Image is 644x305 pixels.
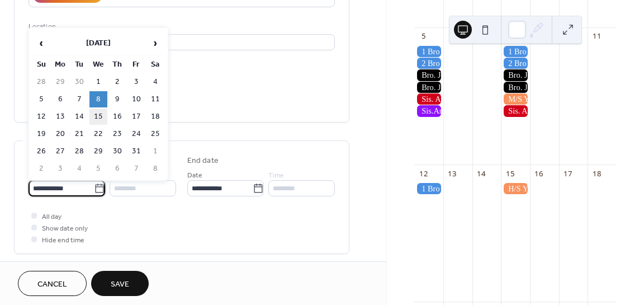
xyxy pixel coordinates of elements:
[501,69,530,81] div: Bro. Jay-Camera
[51,91,69,107] td: 6
[127,161,145,177] td: 7
[70,91,88,107] td: 7
[447,31,457,41] div: 6
[146,109,164,125] td: 18
[108,109,126,125] td: 16
[32,161,50,177] td: 2
[42,234,84,246] span: Hide end time
[127,57,145,73] th: Fr
[42,211,61,223] span: All day
[89,109,107,125] td: 15
[418,31,428,41] div: 5
[70,143,88,159] td: 28
[591,31,602,41] div: 11
[42,223,88,234] span: Show date only
[146,91,164,107] td: 11
[32,91,50,107] td: 5
[111,279,129,290] span: Save
[18,271,87,296] button: Cancel
[89,91,107,107] td: 8
[51,161,69,177] td: 3
[89,57,107,73] th: We
[89,74,107,90] td: 1
[146,74,164,90] td: 4
[32,109,50,125] td: 12
[70,109,88,125] td: 14
[146,57,164,73] th: Sa
[127,74,145,90] td: 3
[51,109,69,125] td: 13
[414,46,443,57] div: 1 Bro Jonathan B-Usher
[146,143,164,159] td: 1
[32,57,50,73] th: Su
[591,168,602,179] div: 18
[414,58,443,69] div: 2 Bro Jonathan M-Usher
[476,168,486,179] div: 14
[505,168,515,179] div: 15
[414,93,443,105] div: Sis. Angie-Usherette
[414,183,443,194] div: 1 Bro Jonathan M-Usher
[108,57,126,73] th: Th
[110,170,125,181] span: Time
[29,21,333,32] div: Location
[534,168,544,179] div: 16
[70,74,88,90] td: 30
[108,126,126,142] td: 23
[51,143,69,159] td: 27
[33,32,50,54] span: ‹
[501,183,530,194] div: H/S Youth Bible Study - Bro. Jonathan Burr
[70,57,88,73] th: Tu
[108,74,126,90] td: 2
[501,93,530,105] div: M/S Youth Bible Study - Sis Teresa
[91,271,149,296] button: Save
[89,143,107,159] td: 29
[146,161,164,177] td: 8
[563,168,573,179] div: 17
[147,32,164,54] span: ›
[70,161,88,177] td: 4
[108,91,126,107] td: 9
[268,170,284,181] span: Time
[37,279,67,290] span: Cancel
[89,161,107,177] td: 5
[447,168,457,179] div: 13
[51,74,69,90] td: 29
[108,143,126,159] td: 30
[127,91,145,107] td: 10
[414,82,443,93] div: Bro. Jimmy-Propresenter
[70,126,88,142] td: 21
[108,161,126,177] td: 6
[32,74,50,90] td: 28
[501,82,530,93] div: Bro. Jimmy-Propresenter
[146,126,164,142] td: 25
[187,155,219,167] div: End date
[32,126,50,142] td: 19
[32,143,50,159] td: 26
[187,170,202,181] span: Date
[127,143,145,159] td: 31
[418,168,428,179] div: 12
[51,57,69,73] th: Mo
[51,31,145,55] th: [DATE]
[414,69,443,81] div: Bro. Jay-Camera
[501,58,530,69] div: 2 Bro Jonathan M-Usher
[127,126,145,142] td: 24
[127,109,145,125] td: 17
[501,46,530,57] div: 1 Bro Jonathan B-Usher
[501,105,530,116] div: Sis. Angie-Usherette
[414,105,443,116] div: Sis.Angela-Kid's Church
[51,126,69,142] td: 20
[89,126,107,142] td: 22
